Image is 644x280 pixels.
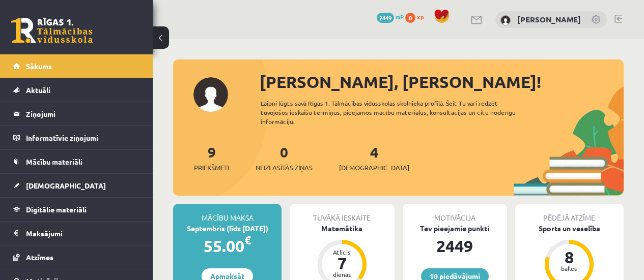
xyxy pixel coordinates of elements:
span: [DEMOGRAPHIC_DATA] [26,181,106,190]
a: Aktuāli [13,78,140,102]
div: Septembris (līdz [DATE]) [173,223,282,234]
span: 2449 [377,13,394,23]
a: Informatīvie ziņojumi [13,126,140,149]
span: mP [396,13,404,21]
img: Rūta Nora Bengere [500,15,511,25]
div: Matemātika [290,223,394,234]
a: [PERSON_NAME] [517,14,581,24]
a: Sākums [13,54,140,78]
a: [DEMOGRAPHIC_DATA] [13,174,140,197]
div: 8 [554,249,584,265]
a: 4[DEMOGRAPHIC_DATA] [339,143,409,173]
div: dienas [327,271,357,277]
a: Mācību materiāli [13,150,140,173]
div: Sports un veselība [515,223,624,234]
span: Atzīmes [26,253,53,262]
span: Mācību materiāli [26,157,82,166]
div: [PERSON_NAME], [PERSON_NAME]! [260,70,624,94]
div: Tev pieejamie punkti [403,223,507,234]
a: Maksājumi [13,222,140,245]
legend: Informatīvie ziņojumi [26,126,140,149]
div: Pēdējā atzīme [515,204,624,223]
span: xp [417,13,424,21]
span: € [244,233,251,247]
span: 0 [405,13,415,23]
a: 0Neizlasītās ziņas [256,143,313,173]
div: 7 [327,255,357,271]
div: Mācību maksa [173,204,282,223]
span: [DEMOGRAPHIC_DATA] [339,163,409,173]
span: Aktuāli [26,85,50,95]
div: Atlicis [327,249,357,255]
a: 2449 mP [377,13,404,21]
div: Laipni lūgts savā Rīgas 1. Tālmācības vidusskolas skolnieka profilā. Šeit Tu vari redzēt tuvojošo... [261,99,531,126]
a: 0 xp [405,13,429,21]
div: balles [554,265,584,271]
span: Sākums [26,61,52,71]
a: 9Priekšmeti [194,143,229,173]
div: Motivācija [403,204,507,223]
div: 55.00 [173,234,282,258]
a: Digitālie materiāli [13,198,140,221]
div: 2449 [403,234,507,258]
div: Tuvākā ieskaite [290,204,394,223]
span: Digitālie materiāli [26,205,87,214]
a: Atzīmes [13,245,140,269]
a: Rīgas 1. Tālmācības vidusskola [11,18,93,43]
a: Ziņojumi [13,102,140,126]
legend: Maksājumi [26,222,140,245]
span: Neizlasītās ziņas [256,163,313,173]
span: Priekšmeti [194,163,229,173]
legend: Ziņojumi [26,102,140,126]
